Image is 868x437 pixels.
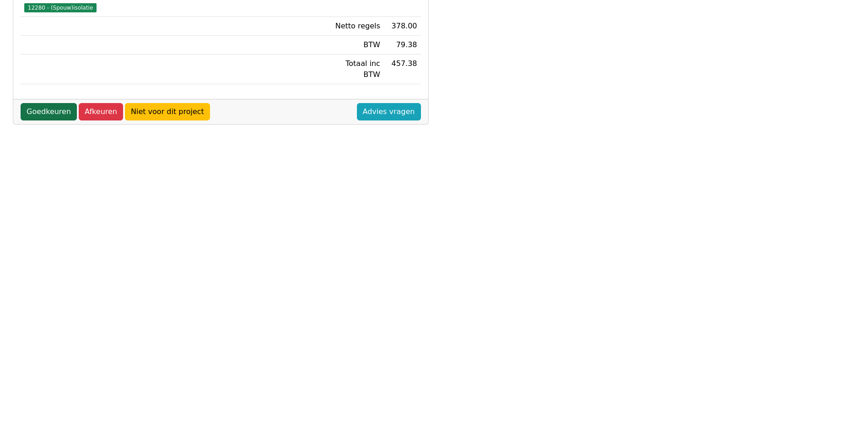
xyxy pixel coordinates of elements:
[384,55,421,84] td: 457.38
[326,36,384,55] td: BTW
[21,103,77,120] a: Goedkeuren
[24,3,97,12] span: 12280 - (Spouw)isolatie
[357,103,421,120] a: Advies vragen
[125,103,210,120] a: Niet voor dit project
[384,36,421,55] td: 79.38
[79,103,123,120] a: Afkeuren
[326,17,384,36] td: Netto regels
[384,17,421,36] td: 378.00
[326,55,384,84] td: Totaal inc BTW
